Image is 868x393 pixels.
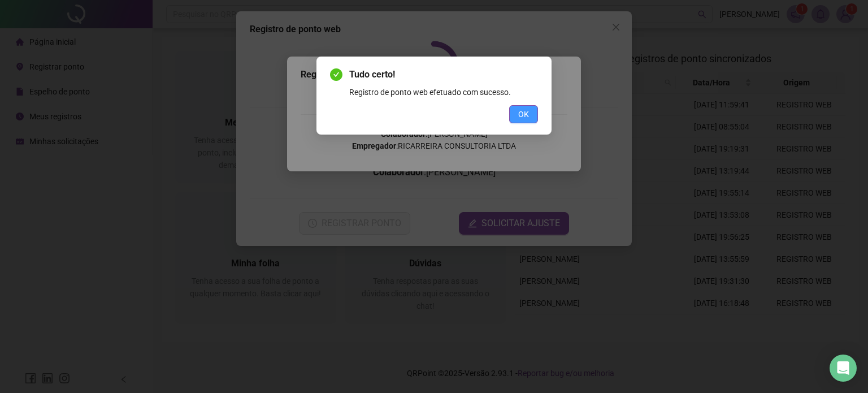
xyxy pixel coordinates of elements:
div: Registro de ponto web efetuado com sucesso. [349,86,538,98]
span: Tudo certo! [349,68,538,81]
span: check-circle [330,68,342,81]
div: Open Intercom Messenger [830,355,857,382]
button: OK [509,105,538,123]
span: OK [518,108,529,120]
